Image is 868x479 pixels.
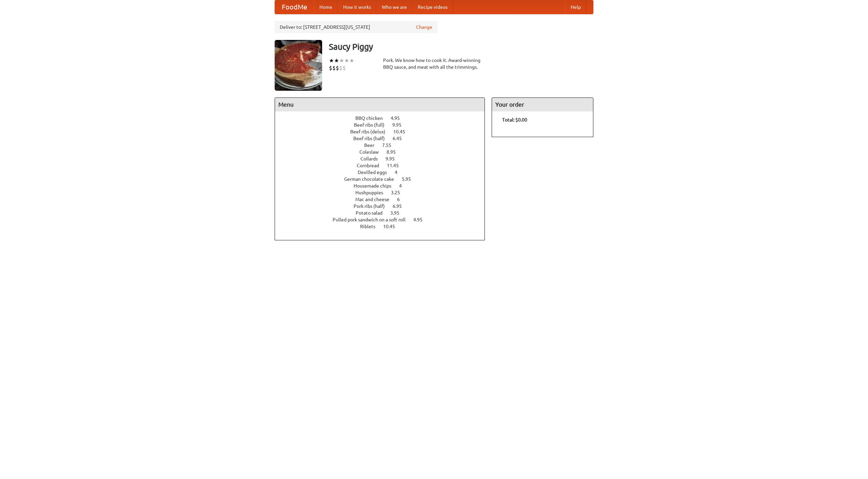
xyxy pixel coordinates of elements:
span: Collards [360,156,384,161]
a: Change [416,24,432,30]
span: 4.95 [391,115,407,121]
li: $ [339,64,342,72]
span: Beer [364,143,381,148]
b: Total: $0.00 [502,117,527,123]
span: BBQ chicken [355,115,390,121]
span: 4 [399,183,409,189]
h3: Saucy Piggy [329,40,593,53]
span: 10.45 [393,129,412,134]
a: German chocolate cake 5.95 [344,176,423,182]
div: Pork. We know how to cook it. Award-winning BBQ sauce, and meat with all the trimmings. [383,57,485,70]
span: 9.95 [386,156,401,161]
li: ★ [339,57,344,64]
a: Devilled eggs 4 [358,170,410,175]
span: 6 [397,197,407,202]
a: Housemade chips 4 [354,183,414,189]
span: Devilled eggs [358,170,394,175]
a: How it works [338,0,376,14]
a: Cornbread 11.45 [357,163,411,168]
span: Potato salad [356,210,389,216]
span: 6.95 [393,203,409,209]
span: 3.25 [391,190,407,195]
li: $ [329,64,332,72]
li: ★ [329,57,334,64]
span: 9.95 [392,122,408,128]
li: ★ [349,57,354,64]
li: $ [336,64,339,72]
span: Pulled pork sandwich on a soft roll [333,217,412,222]
span: 4 [395,170,404,175]
span: 5.95 [402,176,418,182]
a: FoodMe [275,0,314,14]
span: Beef ribs (half) [353,136,392,141]
li: ★ [334,57,339,64]
span: Cornbread [357,163,386,168]
span: Mac and cheese [355,197,396,202]
h4: Menu [275,98,485,111]
span: Hushpuppies [355,190,390,195]
a: Who we are [376,0,412,14]
a: Coleslaw 8.95 [359,149,408,155]
a: Home [314,0,338,14]
a: Help [565,0,586,14]
a: Collards 9.95 [360,156,407,161]
span: German chocolate cake [344,176,401,182]
a: Pork ribs (half) 6.95 [354,203,414,209]
a: Beef ribs (half) 6.45 [353,136,414,141]
span: Coleslaw [359,149,386,155]
span: 10.45 [383,224,402,229]
span: 8.95 [387,149,402,155]
a: Beer 7.55 [364,143,404,148]
span: 3.95 [390,210,406,216]
a: Mac and cheese 6 [355,197,412,202]
a: Hushpuppies 3.25 [355,190,413,195]
a: Beef ribs (delux) 10.45 [350,129,418,134]
li: $ [342,64,346,72]
span: 4.95 [413,217,429,222]
a: Beef ribs (full) 9.95 [354,122,414,128]
a: BBQ chicken 4.95 [355,115,412,121]
div: Deliver to: [STREET_ADDRESS][US_STATE] [275,21,437,33]
span: Pork ribs (half) [354,203,392,209]
a: Recipe videos [412,0,453,14]
a: Riblets 10.45 [360,224,408,229]
span: 11.45 [387,163,406,168]
span: 6.45 [393,136,409,141]
span: Riblets [360,224,382,229]
a: Potato salad 3.95 [356,210,412,216]
a: Pulled pork sandwich on a soft roll 4.95 [333,217,435,222]
li: $ [332,64,336,72]
span: Housemade chips [354,183,398,189]
span: Beef ribs (full) [354,122,391,128]
span: 7.55 [382,143,398,148]
img: angular.jpg [275,40,322,91]
span: Beef ribs (delux) [350,129,392,134]
h4: Your order [492,98,593,111]
li: ★ [344,57,349,64]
